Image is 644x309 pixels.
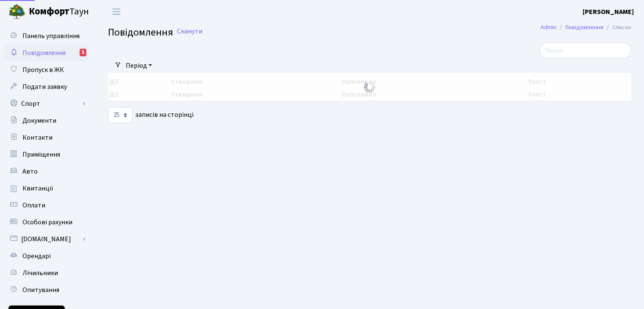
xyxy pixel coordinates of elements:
a: Пропуск в ЖК [4,61,89,78]
a: Контакти [4,129,89,146]
button: Переключити навігацію [106,5,127,19]
a: Особові рахунки [4,214,89,231]
span: Квитанції [22,184,53,193]
span: Повідомлення [108,25,173,40]
label: записів на сторінці [108,107,193,123]
a: Опитування [4,281,89,298]
a: Спорт [4,95,89,112]
b: [PERSON_NAME] [583,7,634,17]
a: Повідомлення5 [4,44,89,61]
b: Комфорт [29,5,69,18]
span: Повідомлення [22,48,66,58]
select: записів на сторінці [108,107,133,123]
a: Період [122,58,155,73]
span: Опитування [22,285,59,295]
span: Таун [29,5,89,19]
span: Оплати [22,201,45,210]
span: Лічильники [22,268,58,278]
a: Лічильники [4,265,89,281]
a: Панель управління [4,28,89,44]
span: Особові рахунки [22,218,72,227]
a: [DOMAIN_NAME] [4,231,89,248]
span: Пропуск в ЖК [22,65,64,74]
span: Орендарі [22,251,51,261]
a: Admin [541,23,556,32]
li: Список [603,23,631,32]
img: Обробка... [363,80,376,94]
span: Контакти [22,133,53,142]
a: Оплати [4,197,89,214]
img: logo.png [8,3,25,20]
a: Скинути [177,28,202,36]
a: Документи [4,112,89,129]
span: Панель управління [22,31,80,41]
nav: breadcrumb [528,19,644,36]
span: Авто [22,167,38,176]
a: Орендарі [4,248,89,265]
a: Приміщення [4,146,89,163]
input: Пошук... [539,42,631,58]
a: Квитанції [4,180,89,197]
a: Повідомлення [565,23,603,32]
a: Авто [4,163,89,180]
a: Подати заявку [4,78,89,95]
div: 5 [80,49,86,56]
span: Подати заявку [22,82,67,91]
a: [PERSON_NAME] [583,7,634,17]
span: Документи [22,116,56,125]
span: Приміщення [22,150,60,159]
